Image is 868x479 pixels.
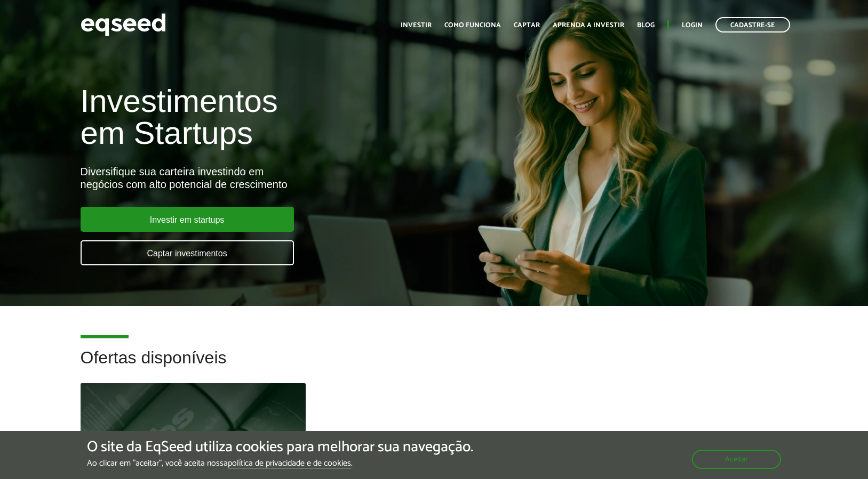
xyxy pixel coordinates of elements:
[87,439,473,456] h5: O site da EqSeed utiliza cookies para melhorar sua navegação.
[444,22,501,29] a: Como funciona
[81,240,294,265] a: Captar investimentos
[514,22,540,29] a: Captar
[637,22,655,29] a: Blog
[81,85,499,149] h1: Investimentos em Startups
[81,207,294,232] a: Investir em startups
[87,458,473,468] p: Ao clicar em "aceitar", você aceita nossa .
[682,22,703,29] a: Login
[81,11,166,39] img: EqSeed
[553,22,624,29] a: Aprenda a investir
[715,17,790,33] a: Cadastre-se
[81,348,788,383] h2: Ofertas disponíveis
[228,459,351,468] a: política de privacidade e de cookies
[692,450,781,469] button: Aceitar
[401,22,432,29] a: Investir
[81,165,499,191] div: Diversifique sua carteira investindo em negócios com alto potencial de crescimento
